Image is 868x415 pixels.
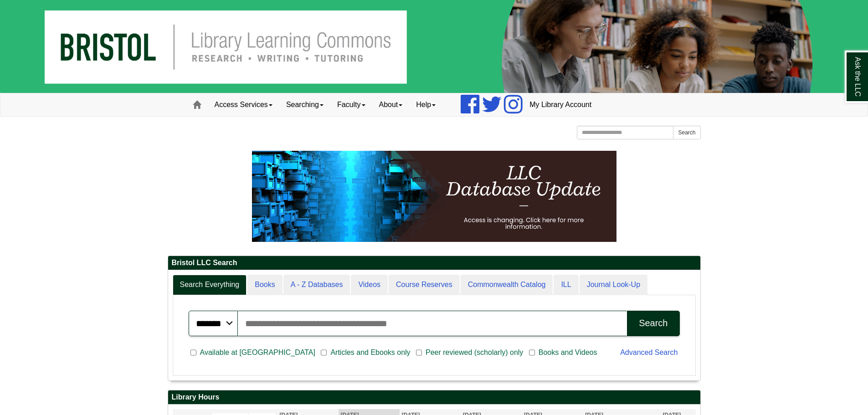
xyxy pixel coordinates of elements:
[168,390,700,405] h2: Library Hours
[523,93,598,116] a: My Library Account
[461,275,553,295] a: Commonwealth Catalog
[409,93,442,116] a: Help
[639,318,668,328] div: Search
[389,275,460,295] a: Course Reserves
[416,348,422,357] input: Peer reviewed (scholarly) only
[252,151,616,242] img: HTML tutorial
[279,93,330,116] a: Searching
[208,93,279,116] a: Access Services
[580,275,647,295] a: Journal Look-Up
[173,275,247,295] a: Search Everything
[422,347,527,358] span: Peer reviewed (scholarly) only
[620,348,678,356] a: Advanced Search
[372,93,410,116] a: About
[168,256,700,270] h2: Bristol LLC Search
[327,347,414,358] span: Articles and Ebooks only
[330,93,372,116] a: Faculty
[283,275,350,295] a: A - Z Databases
[535,347,601,358] span: Books and Videos
[554,275,578,295] a: ILL
[529,348,535,357] input: Books and Videos
[627,311,679,336] button: Search
[247,275,282,295] a: Books
[321,348,327,357] input: Articles and Ebooks only
[190,348,196,357] input: Available at [GEOGRAPHIC_DATA]
[196,347,319,358] span: Available at [GEOGRAPHIC_DATA]
[673,126,700,139] button: Search
[351,275,388,295] a: Videos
